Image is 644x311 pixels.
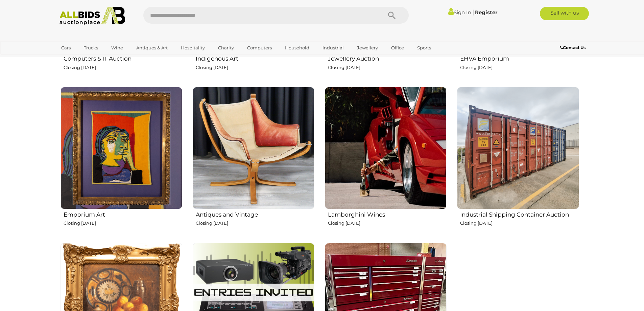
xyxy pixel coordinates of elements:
[64,54,182,62] h2: Computers & IT Auction
[448,9,471,16] a: Sign In
[193,87,314,209] img: Antiques and Vintage
[375,7,409,24] button: Search
[79,42,102,53] a: Trucks
[196,219,314,227] p: Closing [DATE]
[325,87,447,209] img: Lamborghini Wines
[243,42,276,53] a: Computers
[325,87,447,237] a: Lamborghini Wines Closing [DATE]
[460,210,579,218] h2: Industrial Shipping Container Auction
[353,42,382,53] a: Jewellery
[560,44,587,51] a: Contact Us
[540,7,589,20] a: Sell with us
[214,42,238,53] a: Charity
[328,64,447,71] p: Closing [DATE]
[64,219,182,227] p: Closing [DATE]
[560,45,586,50] b: Contact Us
[281,42,314,53] a: Household
[176,42,209,53] a: Hospitality
[328,219,447,227] p: Closing [DATE]
[457,87,579,209] img: Industrial Shipping Container Auction
[192,87,314,237] a: Antiques and Vintage Closing [DATE]
[460,64,579,71] p: Closing [DATE]
[472,8,474,16] span: |
[328,210,447,218] h2: Lamborghini Wines
[196,64,314,71] p: Closing [DATE]
[61,87,182,209] img: Emporium Art
[107,42,127,53] a: Wine
[64,210,182,218] h2: Emporium Art
[57,53,114,65] a: [GEOGRAPHIC_DATA]
[387,42,408,53] a: Office
[196,54,314,62] h2: Indigenous Art
[457,87,579,237] a: Industrial Shipping Container Auction Closing [DATE]
[460,54,579,62] h2: EHVA Emporium
[318,42,348,53] a: Industrial
[57,42,75,53] a: Cars
[413,42,435,53] a: Sports
[475,9,497,16] a: Register
[64,64,182,71] p: Closing [DATE]
[196,210,314,218] h2: Antiques and Vintage
[60,87,182,237] a: Emporium Art Closing [DATE]
[132,42,172,53] a: Antiques & Art
[328,54,447,62] h2: Jewellery Auction
[460,219,579,227] p: Closing [DATE]
[56,7,129,25] img: Allbids.com.au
